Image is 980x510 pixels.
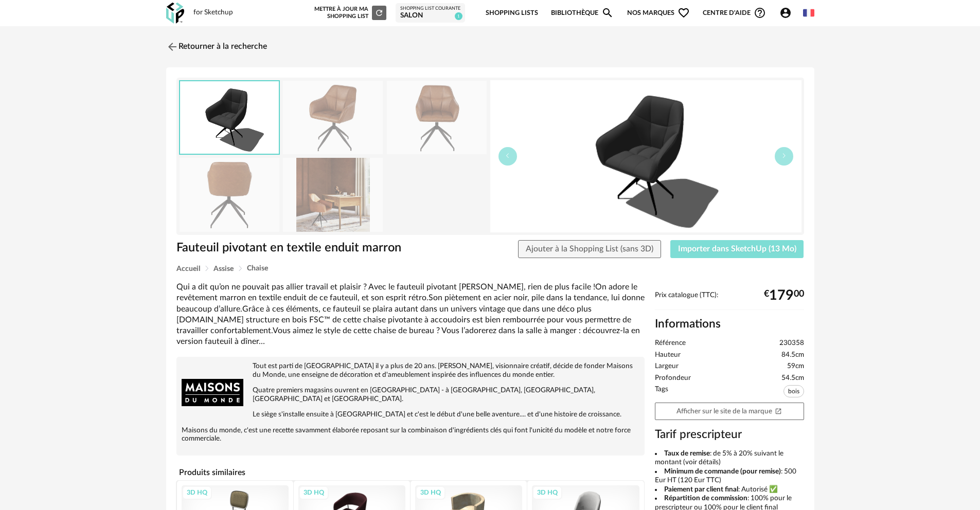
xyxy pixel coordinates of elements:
[166,35,267,58] a: Retourner à la recherche
[779,339,804,348] span: 230358
[387,81,487,154] img: fauteuil-pivotant-en-textile-enduit-marron-1000-8-20-230358_2.jpg
[400,11,460,21] div: Salon
[180,81,279,154] img: thumbnail.png
[180,158,279,231] img: fauteuil-pivotant-en-textile-enduit-marron-1000-8-20-230358_3.jpg
[655,403,804,421] a: Afficher sur le site de la marqueOpen In New icon
[213,265,234,272] span: Assise
[779,7,796,19] span: Account Circle icon
[176,265,804,272] div: Breadcrumb
[299,486,329,499] div: 3D HQ
[678,245,796,253] span: Importer dans SketchUp (13 Mo)
[601,7,614,19] span: Magnify icon
[655,339,686,348] span: Référence
[416,486,446,499] div: 3D HQ
[182,410,639,419] p: Le siège s'installe ensuite à [GEOGRAPHIC_DATA] et c'est le début d'une belle aventure.... et d'u...
[655,449,804,467] li: : de 5% à 20% suivant le montant (voir détails)
[176,465,645,480] h4: Produits similaires
[664,495,747,502] b: Répartition de commission
[455,12,462,20] span: 1
[490,80,801,232] img: thumbnail.png
[678,7,690,19] span: Heart Outline icon
[627,1,690,25] span: Nos marques
[182,386,639,404] p: Quatre premiers magasins ouvrent en [GEOGRAPHIC_DATA] - à [GEOGRAPHIC_DATA], [GEOGRAPHIC_DATA], [...
[655,374,691,383] span: Profondeur
[486,1,538,25] a: Shopping Lists
[283,81,383,154] img: fauteuil-pivotant-en-textile-enduit-marron-1000-8-20-230358_1.jpg
[400,6,460,21] a: Shopping List courante Salon 1
[655,427,804,442] h3: Tarif prescripteur
[769,292,794,300] span: 179
[664,468,781,475] b: Minimum de commande (pour remise)
[283,158,383,231] img: fauteuil-pivotant-en-textile-enduit-marron-1000-8-20-230358_7.jpg
[247,265,268,272] span: Chaise
[781,351,804,360] span: 84.5cm
[655,485,804,495] li: : Autorisé ✅
[787,362,804,371] span: 59cm
[655,291,804,310] div: Prix catalogue (TTC):
[375,10,384,15] span: Refresh icon
[655,385,668,400] span: Tags
[518,240,661,259] button: Ajouter à la Shopping List (sans 3D)
[182,486,212,499] div: 3D HQ
[655,362,679,371] span: Largeur
[764,292,804,300] div: € 00
[526,245,653,253] span: Ajouter à la Shopping List (sans 3D)
[312,6,386,20] div: Mettre à jour ma Shopping List
[779,7,792,19] span: Account Circle icon
[176,265,200,272] span: Accueil
[783,385,804,397] span: bois
[182,362,243,424] img: brand logo
[655,351,681,360] span: Hauteur
[655,467,804,485] li: : 500 Eur HT (120 Eur TTC)
[703,7,766,19] span: Centre d'aideHelp Circle Outline icon
[754,7,766,19] span: Help Circle Outline icon
[551,1,614,25] a: BibliothèqueMagnify icon
[176,240,432,256] h1: Fauteuil pivotant en textile enduit marron
[166,41,179,53] img: svg+xml;base64,PHN2ZyB3aWR0aD0iMjQiIGhlaWdodD0iMjQiIHZpZXdCb3g9IjAgMCAyNCAyNCIgZmlsbD0ibm9uZSIgeG...
[182,362,639,379] p: Tout est parti de [GEOGRAPHIC_DATA] il y a plus de 20 ans. [PERSON_NAME], visionnaire créatif, dé...
[670,240,804,259] button: Importer dans SketchUp (13 Mo)
[182,426,639,444] p: Maisons du monde, c'est une recette savamment élaborée reposant sur la combinaison d'ingrédients ...
[664,450,710,457] b: Taux de remise
[803,7,814,19] img: fr
[400,6,460,12] div: Shopping List courante
[532,486,562,499] div: 3D HQ
[781,374,804,383] span: 54.5cm
[664,486,738,493] b: Paiement par client final
[166,3,184,24] img: OXP
[775,407,782,414] span: Open In New icon
[655,317,804,332] h2: Informations
[193,8,233,17] div: for Sketchup
[176,282,645,348] div: Qui a dit qu’on ne pouvait pas allier travail et plaisir ? Avec le fauteuil pivotant [PERSON_NAME...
